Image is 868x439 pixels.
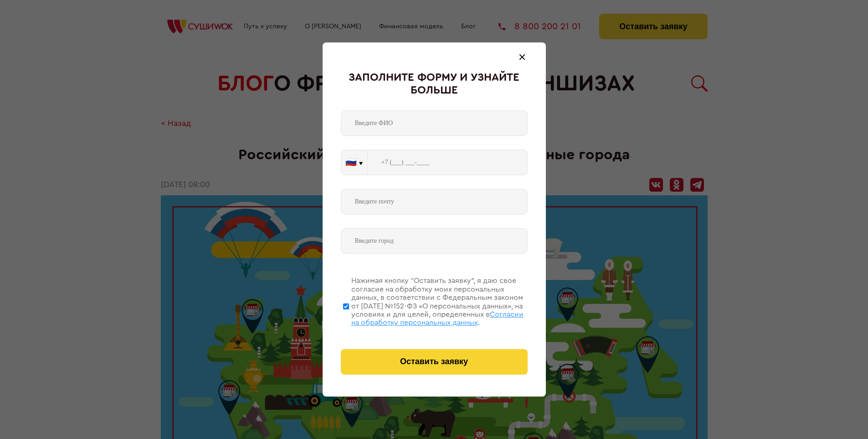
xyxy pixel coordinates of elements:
input: Введите город [341,228,528,254]
button: 🇷🇺 [341,150,367,175]
div: Нажимая кнопку “Оставить заявку”, я даю свое согласие на обработку моих персональных данных, в со... [351,277,528,327]
div: Заполните форму и узнайте больше [341,72,528,97]
span: Согласии на обработку персональных данных [351,311,524,326]
input: Введите ФИО [341,110,528,136]
input: Введите почту [341,189,528,214]
input: +7 (___) ___-____ [368,150,528,175]
button: Оставить заявку [341,349,528,375]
